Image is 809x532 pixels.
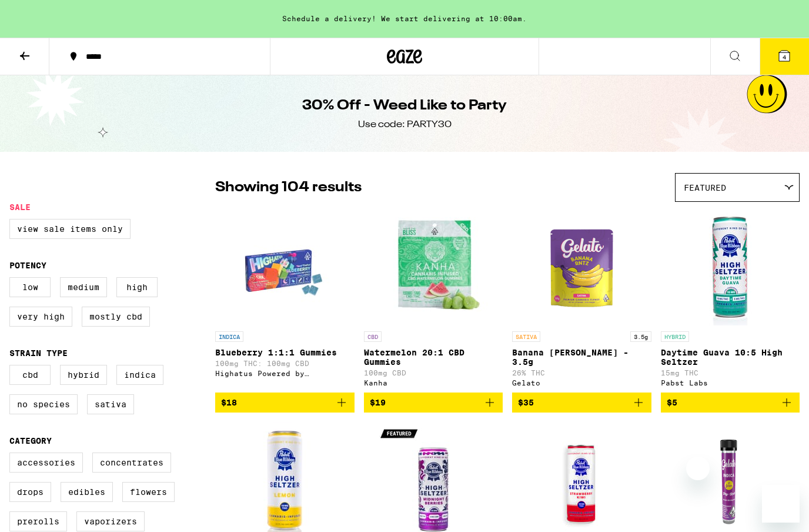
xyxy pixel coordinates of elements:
[82,307,150,327] label: Mostly CBD
[226,208,343,325] img: Highatus Powered by Cannabiotix - Blueberry 1:1:1 Gummies
[523,208,640,325] img: Gelato - Banana Runtz - 3.5g
[364,348,503,367] p: Watermelon 20:1 CBD Gummies
[661,393,800,413] button: Add to bag
[364,369,503,377] p: 100mg CBD
[783,54,786,61] span: 4
[671,208,789,325] img: Pabst Labs - Daytime Guava 10:5 High Seltzer
[686,457,710,480] iframe: Close message
[364,393,503,413] button: Add to bag
[76,511,145,531] label: Vaporizers
[364,331,382,342] p: CBD
[60,365,107,385] label: Hybrid
[661,369,800,377] p: 15mg THC
[9,453,83,473] label: Accessories
[9,277,51,297] label: Low
[364,208,503,393] a: Open page for Watermelon 20:1 CBD Gummies from Kanha
[215,348,355,357] p: Blueberry 1:1:1 Gummies
[215,331,243,342] p: INDICA
[9,365,51,385] label: CBD
[358,118,452,131] div: Use code: PARTY30
[9,394,78,414] label: No Species
[9,511,67,531] label: Prerolls
[122,482,175,502] label: Flowers
[684,183,726,192] span: Featured
[512,208,651,393] a: Open page for Banana Runtz - 3.5g from Gelato
[92,453,171,473] label: Concentrates
[9,202,31,212] legend: Sale
[9,261,46,270] legend: Potency
[512,348,651,367] p: Banana [PERSON_NAME] - 3.5g
[302,96,507,116] h1: 30% Off - Weed Like to Party
[661,348,800,367] p: Daytime Guava 10:5 High Seltzer
[762,485,800,523] iframe: Button to launch messaging window
[215,178,362,198] p: Showing 104 results
[215,393,355,413] button: Add to bag
[512,379,651,387] div: Gelato
[215,360,355,367] p: 100mg THC: 100mg CBD
[661,331,689,342] p: HYBRID
[661,379,800,387] div: Pabst Labs
[116,365,163,385] label: Indica
[760,38,809,75] button: 4
[512,331,540,342] p: SATIVA
[116,277,158,297] label: High
[9,482,51,502] label: Drops
[61,482,113,502] label: Edibles
[221,398,237,407] span: $18
[512,369,651,377] p: 26% THC
[9,436,52,445] legend: Category
[661,208,800,393] a: Open page for Daytime Guava 10:5 High Seltzer from Pabst Labs
[60,277,107,297] label: Medium
[518,398,534,407] span: $35
[375,208,492,325] img: Kanha - Watermelon 20:1 CBD Gummies
[512,393,651,413] button: Add to bag
[215,208,355,393] a: Open page for Blueberry 1:1:1 Gummies from Highatus Powered by Cannabiotix
[9,219,131,239] label: View Sale Items Only
[667,398,677,407] span: $5
[87,394,134,414] label: Sativa
[630,331,651,342] p: 3.5g
[9,307,72,327] label: Very High
[370,398,386,407] span: $19
[215,370,355,377] div: Highatus Powered by Cannabiotix
[9,348,68,358] legend: Strain Type
[364,379,503,387] div: Kanha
